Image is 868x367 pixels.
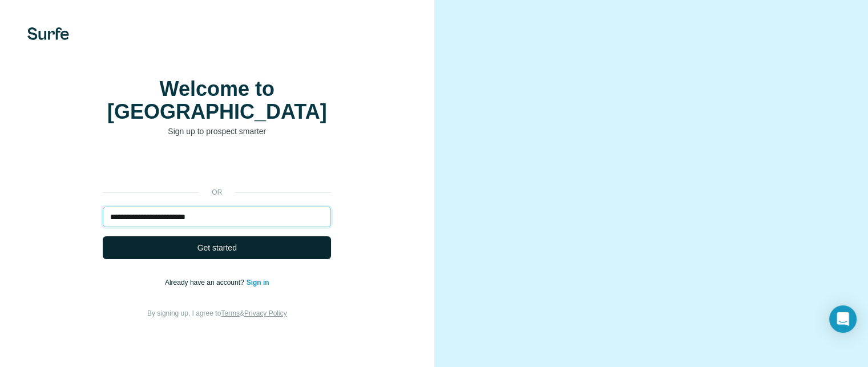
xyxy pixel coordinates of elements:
[247,279,269,287] a: Sign in
[197,242,237,253] span: Get started
[165,279,247,287] span: Already have an account?
[829,305,857,333] div: Open Intercom Messenger
[103,126,331,137] p: Sign up to prospect smarter
[199,187,235,197] p: or
[27,27,69,40] img: Surfe's logo
[97,154,337,179] iframe: Sign in with Google Button
[103,78,331,123] h1: Welcome to [GEOGRAPHIC_DATA]
[103,236,331,259] button: Get started
[244,309,287,317] a: Privacy Policy
[147,309,287,317] span: By signing up, I agree to &
[221,309,240,317] a: Terms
